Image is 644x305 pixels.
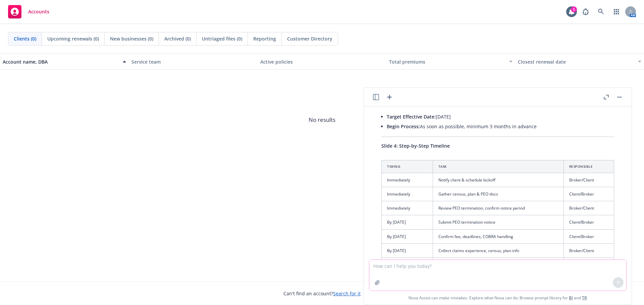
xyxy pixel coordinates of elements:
[389,58,505,65] div: Total premiums
[569,295,573,301] a: BI
[5,2,52,21] a: Accounts
[382,173,433,187] td: Immediately
[381,143,450,149] span: Slide 4: Step-by-Step Timeline
[563,243,614,257] td: Broker/Client
[129,54,258,70] button: Service team
[433,173,563,187] td: Notify client & schedule kickoff
[253,35,276,42] span: Reporting
[387,123,420,130] span: Begin Process:
[610,5,623,18] a: Switch app
[563,187,614,201] td: Client/Broker
[258,54,386,70] button: Active policies
[563,173,614,187] td: Broker/Client
[594,5,608,18] a: Search
[382,229,433,243] td: By [DATE]
[164,35,191,42] span: Archived (0)
[382,257,433,272] td: [DATE]–[DATE]
[386,54,515,70] button: Total premiums
[387,112,614,122] li: [DATE]
[387,113,436,120] span: Target Effective Date:
[3,58,119,65] div: Account name, DBA
[382,187,433,201] td: Immediately
[563,215,614,229] td: Client/Broker
[110,35,153,42] span: New businesses (0)
[287,35,332,42] span: Customer Directory
[579,5,592,18] a: Report a Bug
[382,243,433,257] td: By [DATE]
[518,58,634,65] div: Closest renewal date
[433,243,563,257] td: Collect claims experience, census, plan info
[333,290,361,297] a: Search for it
[382,201,433,215] td: Immediately
[387,122,614,131] li: As soon as possible, minimum 3 months in advance
[433,229,563,243] td: Confirm fee, deadlines, COBRA handling
[283,290,361,297] span: Can't find an account?
[571,6,577,12] div: 1
[433,187,563,201] td: Gather census, plan & PEO docs
[433,257,563,272] td: Prepare RFP & strategy
[47,35,99,42] span: Upcoming renewals (0)
[367,291,629,305] span: Nova Assist can make mistakes. Explore what Nova can do: Browse prompt library for and
[582,295,587,301] a: TR
[14,35,36,42] span: Clients (0)
[28,9,49,14] span: Accounts
[433,201,563,215] td: Review PEO termination, confirm notice period
[382,160,433,173] th: Timing
[563,160,614,173] th: Responsible
[563,229,614,243] td: Client/Broker
[382,215,433,229] td: By [DATE]
[515,54,644,70] button: Closest renewal date
[433,215,563,229] td: Submit PEO termination notice
[563,257,614,272] td: Broker
[131,58,255,65] div: Service team
[563,201,614,215] td: Broker/Client
[260,58,384,65] div: Active policies
[433,160,563,173] th: Task
[202,35,242,42] span: Untriaged files (0)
